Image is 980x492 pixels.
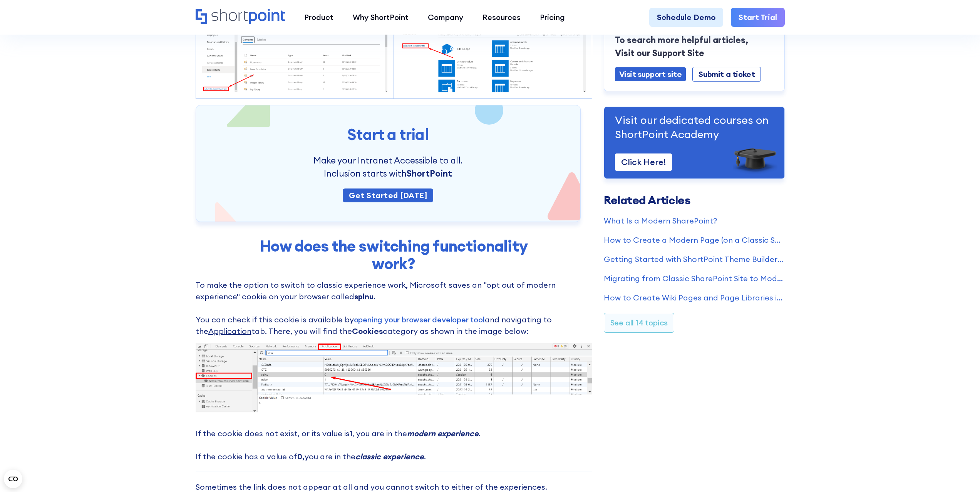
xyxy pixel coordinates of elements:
[604,273,785,284] a: Migrating from Classic SharePoint Site to Modern SharePoint Site (SharePoint Online)
[354,292,374,301] strong: splnu
[615,67,686,81] a: Visit support site
[297,452,305,461] strong: 0,
[604,292,785,304] a: How to Create Wiki Pages and Page Libraries in SharePoint
[604,254,785,265] a: Getting Started with ShortPoint Theme Builder - Classic SharePoint Sites (Part 1)
[353,12,409,23] div: Why ShortPoint
[428,12,463,23] div: Company
[540,12,565,23] div: Pricing
[615,113,774,141] p: Visit our dedicated courses on ShortPoint Academy
[604,215,785,227] a: What Is a Modern SharePoint?
[343,8,418,27] a: Why ShortPoint
[604,234,785,246] a: How to Create a Modern Page (on a Classic SharePoint Site)
[215,125,561,145] h3: Start a trial
[530,8,575,27] a: Pricing
[4,470,22,488] button: Open CMP widget
[354,315,485,324] a: opening your browser developer tool
[196,279,592,337] p: To make the option to switch to classic experience work, Microsoft saves an "opt out of modern ex...
[473,8,530,27] a: Resources
[649,8,723,27] a: Schedule Demo
[250,237,538,273] h2: How does the switching functionality work?
[407,429,479,438] em: modern experience
[352,326,383,336] strong: Cookies
[196,428,592,462] p: If the cookie does not exist, or its value is , you are in the . If the cookie has a value of you...
[304,12,333,23] div: Product
[208,326,251,336] span: Application
[615,153,672,171] a: Click Here!
[196,9,285,25] a: Home
[731,8,785,27] a: Start Trial
[350,429,352,438] strong: 1
[343,188,433,202] a: get started [DATE]
[482,12,521,23] div: Resources
[604,194,785,206] h3: Related Articles
[295,8,343,27] a: Product
[284,154,492,180] p: Make your Intranet Accessible to all. Inclusion starts with
[355,452,424,461] em: classic experience
[418,8,473,27] a: Company
[604,313,675,333] a: See all 14 topics
[692,67,761,82] a: Submit a ticket
[407,168,452,179] strong: ShortPoint
[615,33,774,60] p: To search more helpful articles, Visit our Support Site
[941,455,980,492] iframe: Chat Widget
